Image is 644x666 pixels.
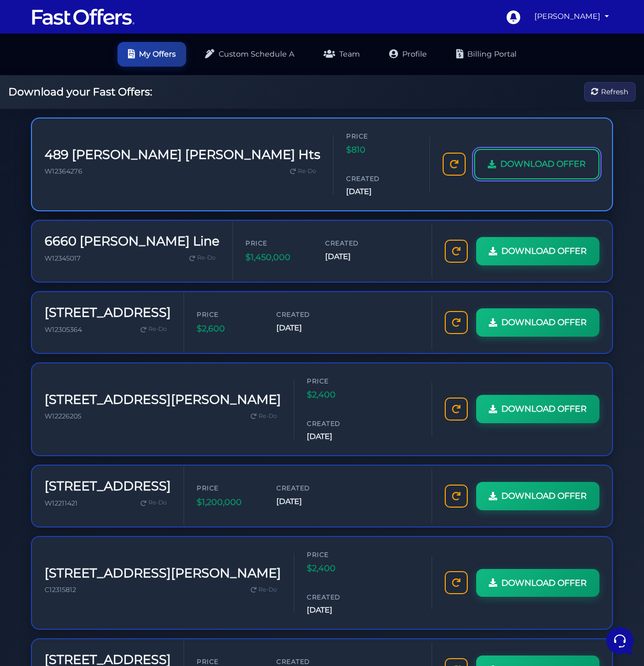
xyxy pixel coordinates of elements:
span: Price [197,309,260,319]
span: Price [245,238,308,248]
span: Created [325,238,388,248]
a: Billing Portal [446,42,527,67]
iframe: Customerly Messenger Launcher [604,625,636,657]
a: DOWNLOAD OFFER [476,482,599,510]
p: Home [31,351,49,361]
h3: [STREET_ADDRESS][PERSON_NAME] [45,566,281,581]
span: Refresh [601,86,628,98]
a: DOWNLOAD OFFER [476,237,599,265]
span: Price [346,131,409,141]
span: Price [307,376,370,386]
a: [PERSON_NAME] [530,6,613,27]
a: Re-Do [136,323,171,336]
span: DOWNLOAD OFFER [501,576,587,590]
span: Start a Conversation [76,111,147,120]
h3: [STREET_ADDRESS][PERSON_NAME] [45,392,281,407]
span: Created [307,592,370,602]
span: Re-Do [197,253,216,263]
span: W12226205 [45,412,81,420]
h3: 6660 [PERSON_NAME] Line [45,234,220,249]
span: Re-Do [259,412,277,421]
a: Re-Do [185,251,220,265]
a: Re-Do [286,165,320,178]
a: DOWNLOAD OFFER [474,149,599,179]
span: [DATE] [276,322,339,334]
a: DOWNLOAD OFFER [476,395,599,423]
span: $810 [346,143,409,157]
a: Profile [379,42,437,67]
p: Messages [90,351,120,361]
span: DOWNLOAD OFFER [501,489,587,503]
span: [DATE] [276,496,339,508]
button: Start a Conversation [17,105,193,126]
span: Your Conversations [17,59,85,67]
a: Re-Do [246,410,281,423]
span: C12315812 [45,586,76,594]
span: W12345017 [45,254,81,262]
span: DOWNLOAD OFFER [501,244,587,258]
button: Help [137,337,201,361]
span: W12364276 [45,167,82,175]
h3: [STREET_ADDRESS] [45,305,171,320]
a: Re-Do [246,583,281,597]
a: DOWNLOAD OFFER [476,569,599,597]
span: W12305364 [45,326,82,334]
button: Home [8,337,73,361]
span: Price [307,550,370,560]
span: $1,450,000 [245,251,308,264]
button: Messages [73,337,137,361]
button: Refresh [584,82,636,102]
span: Find an Answer [17,147,71,155]
span: W12211421 [45,499,78,507]
span: Re-Do [148,325,167,334]
span: $1,200,000 [197,496,260,509]
a: Open Help Center [131,147,193,155]
img: dark [34,76,55,96]
a: My Offers [117,42,186,67]
span: $2,600 [197,322,260,336]
a: Re-Do [136,496,171,510]
span: Re-Do [259,585,277,595]
p: Help [163,351,176,361]
span: Created [346,174,409,184]
span: DOWNLOAD OFFER [501,402,587,416]
span: [DATE] [307,431,370,443]
span: $2,400 [307,562,370,575]
h2: Download your Fast Offers: [8,85,152,98]
span: DOWNLOAD OFFER [500,157,586,171]
a: See all [169,59,193,67]
h2: Hello [PERSON_NAME] 👋 [8,8,176,42]
a: Team [313,42,370,67]
a: DOWNLOAD OFFER [476,308,599,337]
h3: [STREET_ADDRESS] [45,479,171,494]
span: Created [307,418,370,428]
span: DOWNLOAD OFFER [501,316,587,329]
span: [DATE] [307,604,370,616]
span: [DATE] [325,251,388,263]
a: Custom Schedule A [195,42,305,67]
span: $2,400 [307,388,370,402]
span: Re-Do [298,167,316,176]
span: Created [276,309,339,319]
img: dark [17,76,38,96]
span: [DATE] [346,186,409,198]
span: Re-Do [148,498,167,508]
span: Created [276,483,339,493]
h3: 489 [PERSON_NAME] [PERSON_NAME] Hts [45,147,320,163]
span: Price [197,483,260,493]
input: Search for an Article... [24,169,171,180]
